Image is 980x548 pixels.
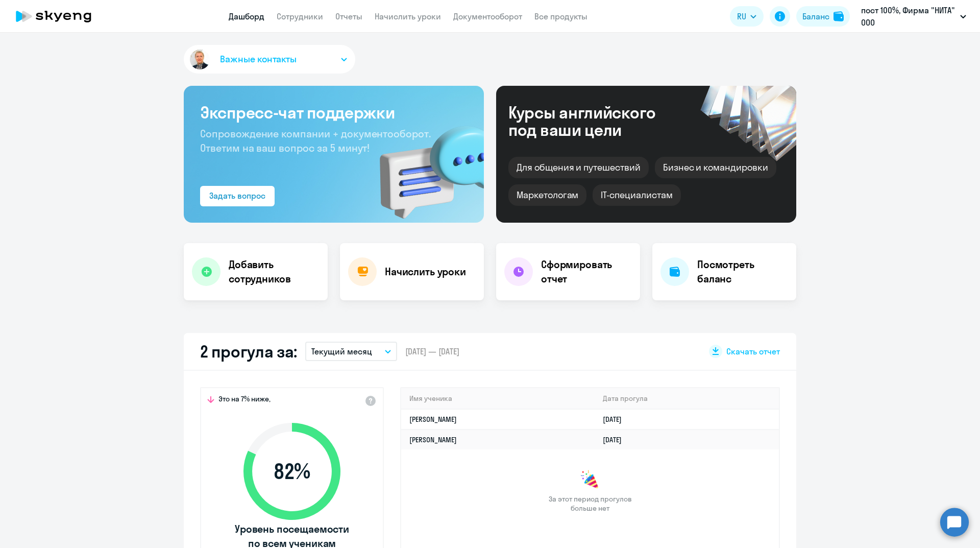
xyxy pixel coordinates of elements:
a: Сотрудники [277,11,323,21]
span: Важные контакты [220,53,297,66]
h3: Экспресс-чат поддержки [200,102,468,123]
a: [DATE] [603,435,630,444]
img: congrats [580,470,600,490]
span: За этот период прогулов больше нет [547,494,633,513]
span: [DATE] — [DATE] [405,346,459,357]
button: пост 100%, Фирма "НИТА" ООО [856,4,971,29]
a: Отчеты [335,11,362,21]
h4: Добавить сотрудников [229,257,320,286]
span: 82 % [233,459,351,484]
p: пост 100%, Фирма "НИТА" ООО [861,4,956,29]
span: Скачать отчет [726,346,780,357]
th: Дата прогула [595,388,779,409]
h4: Сформировать отчет [541,257,632,286]
a: [PERSON_NAME] [409,415,457,424]
a: Дашборд [229,11,264,21]
img: balance [834,11,844,21]
span: RU [737,10,746,22]
div: Курсы английского под ваши цели [508,104,683,138]
div: Для общения и путешествий [508,157,649,178]
h4: Начислить уроки [385,265,466,279]
h2: 2 прогула за: [200,341,297,362]
p: Текущий месяц [311,345,372,358]
span: Сопровождение компании + документооборот. Ответим на ваш вопрос за 5 минут! [200,127,431,154]
h4: Посмотреть баланс [697,257,788,286]
div: Задать вопрос [209,189,265,202]
a: [DATE] [603,415,630,424]
div: Маркетологам [508,184,586,206]
a: Все продукты [534,11,587,21]
button: Текущий месяц [305,342,397,361]
a: [PERSON_NAME] [409,435,457,444]
div: Бизнес и командировки [655,157,776,178]
div: IT-специалистам [593,184,680,206]
button: Задать вопрос [200,186,275,206]
button: Важные контакты [184,45,355,74]
button: Балансbalance [796,6,850,27]
div: Баланс [802,10,829,22]
a: Начислить уроки [375,11,441,21]
button: RU [730,6,764,27]
a: Документооборот [453,11,522,21]
img: avatar [188,47,212,72]
img: bg-img [365,108,484,223]
span: Это на 7% ниже, [218,394,271,407]
th: Имя ученика [401,388,595,409]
